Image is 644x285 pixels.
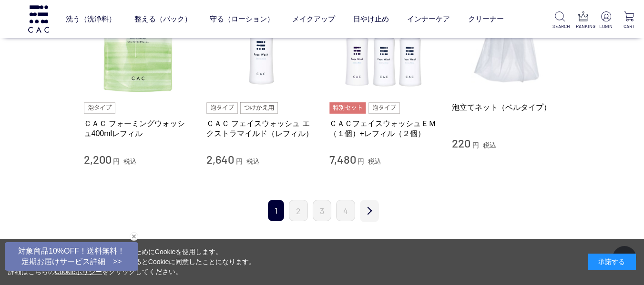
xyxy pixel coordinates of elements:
[236,157,243,165] span: 円
[483,141,496,149] span: 税込
[84,118,193,139] a: ＣＡＣ フォーミングウォッシュ400mlレフィル
[368,157,381,165] span: 税込
[360,200,379,222] a: 次
[353,6,389,31] a: 日やけ止め
[452,102,561,112] a: 泡立てネット（ベルタイプ）
[206,118,315,139] a: ＣＡＣ フェイスウォッシュ エクストラマイルド（レフィル）
[552,11,567,30] a: SEARCH
[599,11,613,30] a: LOGIN
[206,102,238,114] img: 泡タイプ
[240,102,277,114] img: つけかえ用
[123,157,137,165] span: 税込
[66,6,116,31] a: 洗う（洗浄料）
[268,200,284,221] span: 1
[329,102,366,114] img: 特別セット
[552,23,567,30] p: SEARCH
[358,157,364,165] span: 円
[27,5,51,32] img: logo
[368,102,400,114] img: 泡タイプ
[113,157,120,165] span: 円
[206,152,234,166] span: 2,640
[576,11,591,30] a: RANKING
[329,118,438,139] a: ＣＡＣフェイスウォッシュＥＭ（１個）+レフィル（２個）
[329,152,356,166] span: 7,480
[289,200,308,221] a: 2
[588,254,636,270] div: 承諾する
[134,6,192,31] a: 整える（パック）
[452,136,470,150] span: 220
[210,6,274,31] a: 守る（ローション）
[407,6,450,31] a: インナーケア
[84,102,115,114] img: 泡タイプ
[292,6,335,31] a: メイクアップ
[313,200,331,221] a: 3
[622,23,636,30] p: CART
[576,23,591,30] p: RANKING
[84,152,112,166] span: 2,200
[599,23,613,30] p: LOGIN
[468,6,504,31] a: クリーナー
[246,157,260,165] span: 税込
[336,200,355,221] a: 4
[472,141,479,149] span: 円
[622,11,636,30] a: CART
